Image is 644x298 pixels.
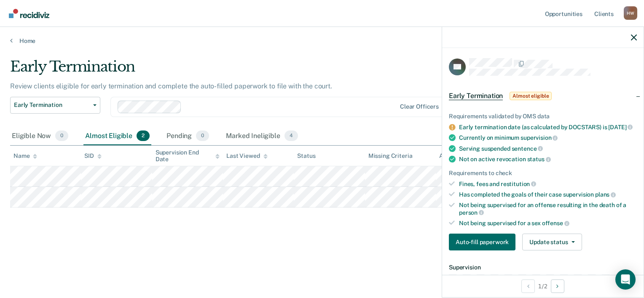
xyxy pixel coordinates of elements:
dt: Supervision [449,264,637,271]
div: Has completed the goals of their case supervision [459,191,637,198]
div: Currently on minimum [459,134,637,141]
div: Requirements to check [449,170,637,177]
span: Early Termination [14,101,90,109]
div: Assigned to [439,152,479,160]
a: Navigate to form link [449,234,519,250]
div: Name [13,152,37,160]
div: Not being supervised for an offense resulting in the death of a [459,202,637,216]
div: Almost Eligible [83,127,151,146]
div: Supervision End Date [156,149,220,163]
div: Open Intercom Messenger [615,269,636,290]
div: Early termination date (as calculated by DOCSTARS) is [DATE] [459,123,637,131]
span: sentence [512,145,543,152]
div: Serving suspended [459,145,637,152]
button: Next Opportunity [551,279,564,293]
button: Auto-fill paperwork [449,234,515,250]
span: status [527,156,551,162]
div: Not on active revocation [459,155,637,163]
button: Update status [522,234,582,250]
span: Early Termination [449,92,503,100]
span: 0 [55,130,68,141]
span: plans [595,191,616,198]
div: H W [624,6,637,20]
span: offense [542,220,569,226]
div: 1 / 2 [442,275,644,297]
button: Profile dropdown button [624,6,637,20]
div: Pending [165,127,211,146]
div: Status [297,152,315,160]
span: 2 [137,130,150,141]
span: restitution [501,181,536,187]
div: Fines, fees and [459,180,637,188]
span: person [459,209,484,216]
span: 4 [284,130,298,141]
div: Not being supervised for a sex [459,219,637,227]
div: Marked Ineligible [224,127,300,146]
div: Missing Criteria [368,152,413,160]
span: 0 [196,130,209,141]
button: Previous Opportunity [521,279,535,293]
div: Early Termination [10,58,493,82]
img: Recidiviz [9,9,49,18]
span: supervision [521,134,558,141]
span: Almost eligible [510,92,552,100]
div: SID [84,152,102,160]
a: Home [10,37,634,45]
div: Requirements validated by OMS data [449,113,637,120]
p: Review clients eligible for early termination and complete the auto-filled paperwork to file with... [10,82,332,90]
div: Clear officers [400,103,439,110]
div: Eligible Now [10,127,70,146]
div: Last Viewed [226,152,267,160]
div: Early TerminationAlmost eligible [442,82,644,109]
